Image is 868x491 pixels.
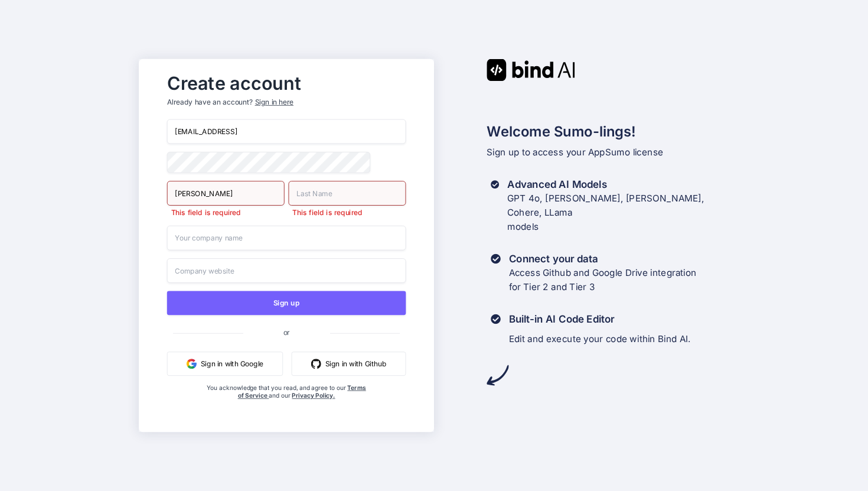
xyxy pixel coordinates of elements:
[167,119,406,144] input: Email
[311,359,321,369] img: github
[167,75,406,91] h2: Create account
[187,359,197,369] img: google
[207,384,366,424] div: You acknowledge that you read, and agree to our and our
[167,258,406,283] input: Company website
[509,252,697,266] h3: Connect your data
[167,352,283,376] button: Sign in with Google
[487,121,729,142] h2: Welcome Sumo-lings!
[507,177,729,191] h3: Advanced AI Models
[243,320,330,345] span: or
[509,332,691,346] p: Edit and execute your code within Bind AI.
[289,181,406,206] input: Last Name
[509,312,691,326] h3: Built-in AI Code Editor
[507,191,729,233] p: GPT 4o, [PERSON_NAME], [PERSON_NAME], Cohere, LLama models
[509,266,697,294] p: Access Github and Google Drive integration for Tier 2 and Tier 3
[487,365,508,386] img: arrow
[487,59,575,81] img: Bind AI logo
[167,226,406,251] input: Your company name
[167,97,406,107] p: Already have an account?
[238,384,366,399] a: Terms of Service
[487,145,729,160] p: Sign up to access your AppSumo license
[255,97,293,107] div: Sign in here
[167,207,285,217] p: This field is required
[292,392,335,399] a: Privacy Policy.
[167,291,406,315] button: Sign up
[292,352,406,376] button: Sign in with Github
[289,207,406,217] p: This field is required
[167,181,285,206] input: First Name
